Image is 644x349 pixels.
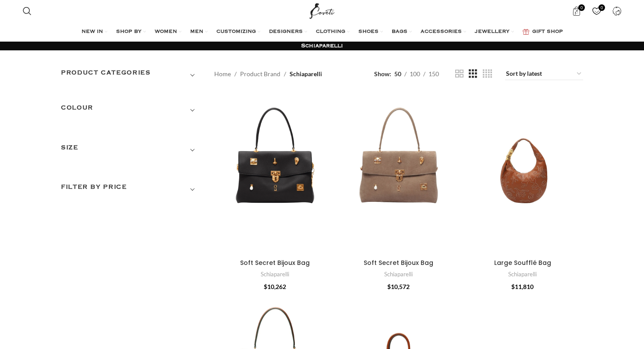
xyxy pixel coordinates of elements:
a: BAGS [392,23,412,41]
a: DESIGNERS [269,23,307,41]
span: MEN [190,28,203,35]
a: CUSTOMIZING [216,23,260,41]
a: Large Soufflé Bag [494,258,551,267]
a: NEW IN [81,23,107,41]
a: Site logo [308,7,337,14]
a: MEN [190,23,208,41]
h3: Product categories [61,68,201,83]
a: Schiaparelli [508,270,537,278]
a: Soft Secret Bijoux Bag [364,258,433,267]
span: $ [387,283,391,290]
img: GiftBag [523,29,529,35]
span: BAGS [392,28,407,35]
span: DESIGNERS [269,28,303,35]
a: ACCESSORIES [421,23,466,41]
bdi: 10,572 [387,283,410,290]
span: ACCESSORIES [421,28,462,35]
a: Schiaparelli [261,270,289,278]
span: JEWELLERY [475,28,510,35]
span: $ [511,283,515,290]
a: Search [18,2,36,20]
a: GIFT SHOP [523,23,563,41]
span: 0 [578,4,585,11]
bdi: 10,262 [264,283,286,290]
a: 0 [567,2,585,20]
a: Soft Secret Bijoux Bag [214,93,336,255]
a: Soft Secret Bijoux Bag [240,258,310,267]
a: Soft Secret Bijoux Bag [338,93,460,255]
div: Main navigation [18,23,626,41]
span: WOMEN [155,28,177,35]
a: Schiaparelli [384,270,413,278]
h3: COLOUR [61,103,201,118]
span: NEW IN [81,28,103,35]
a: CLOTHING [316,23,350,41]
span: 0 [598,4,605,11]
span: $ [264,283,267,290]
span: CLOTHING [316,28,345,35]
span: SHOP BY [116,28,142,35]
a: Large Soufflé Bag [462,93,583,255]
span: CUSTOMIZING [216,28,256,35]
a: WOMEN [155,23,181,41]
span: GIFT SHOP [532,28,563,35]
a: 0 [587,2,605,20]
h3: Filter by price [61,182,201,197]
bdi: 11,810 [511,283,534,290]
div: My Wishlist [587,2,605,20]
h3: SIZE [61,143,201,158]
a: SHOP BY [116,23,146,41]
a: SHOES [358,23,383,41]
span: SHOES [358,28,379,35]
a: JEWELLERY [475,23,514,41]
